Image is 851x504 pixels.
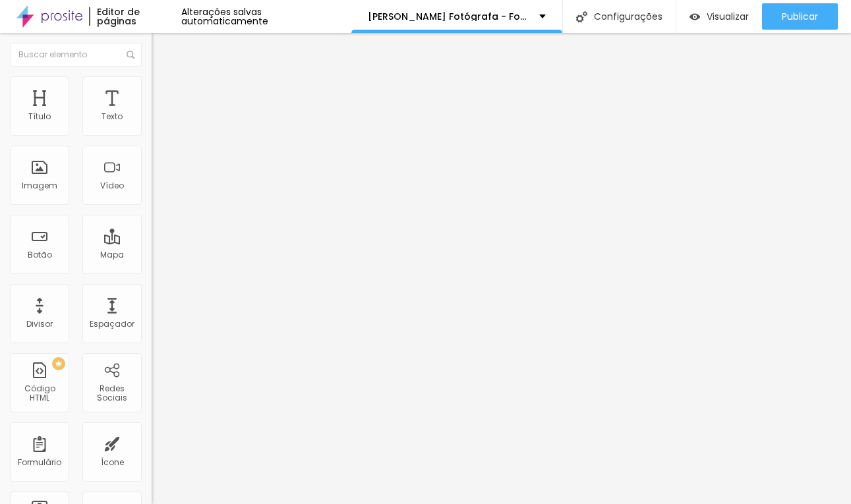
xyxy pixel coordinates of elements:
div: Código HTML [13,384,65,403]
div: Alterações salvas automaticamente [181,7,351,26]
div: Divisor [26,320,53,329]
div: Texto [102,112,123,121]
div: Ícone [101,458,124,467]
span: Publicar [782,11,818,22]
div: Título [28,112,51,121]
div: Formulário [18,458,61,467]
div: Redes Sociais [86,384,138,403]
button: Visualizar [676,3,762,30]
img: Icone [127,51,134,59]
img: view-1.svg [690,11,700,22]
img: Icone [576,11,587,22]
div: Vídeo [100,181,124,190]
div: Mapa [100,250,124,260]
div: Espaçador [90,320,134,329]
p: [PERSON_NAME] Fotógrafa - Foto e Vídeo de Família e [PERSON_NAME] em [PERSON_NAME] RS [368,12,529,21]
div: Botão [28,250,52,260]
span: Visualizar [707,11,749,22]
div: Editor de páginas [89,7,182,26]
iframe: Editor [152,33,851,504]
div: Imagem [22,181,57,190]
input: Buscar elemento [10,43,142,67]
button: Publicar [762,3,838,30]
